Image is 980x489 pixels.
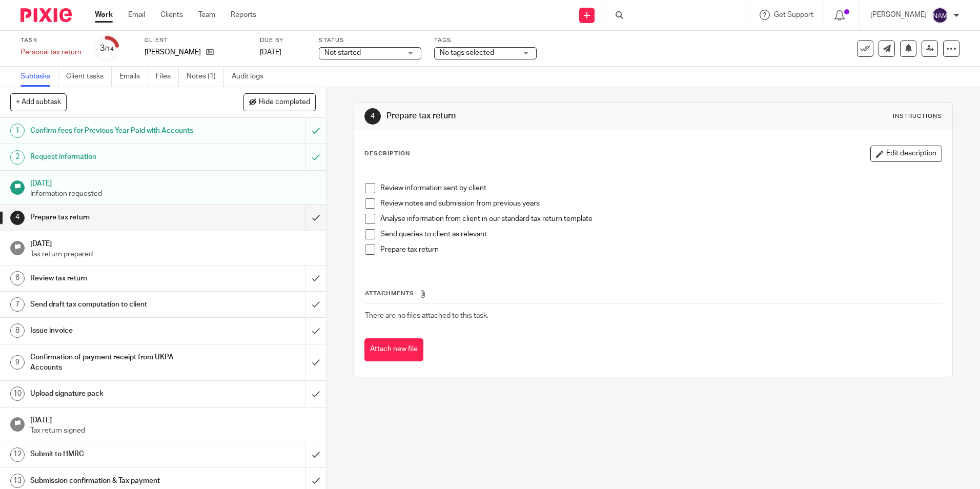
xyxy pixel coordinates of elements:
[198,10,215,20] a: Team
[319,36,421,45] label: Status
[10,211,25,225] div: 4
[305,318,326,343] div: Mark as done
[305,266,326,291] div: Mark as done
[10,323,25,338] div: 8
[30,123,207,138] h1: Confirm fees for Previous Year Paid with Accounts
[305,441,326,467] div: Mark as done
[434,36,537,45] label: Tags
[893,112,942,120] div: Instructions
[364,338,423,361] button: Attach new file
[128,10,145,20] a: Email
[10,124,25,138] div: 1
[10,447,25,462] div: 12
[156,67,179,87] a: Files
[145,47,201,57] span: Neela Vijaykumar Shah
[305,205,326,230] div: Mark as done
[30,386,207,401] h1: Upload signature pack
[380,214,941,224] p: Analyse information from client in our standard tax return template
[100,43,114,54] div: 3
[922,40,938,57] a: Reassign task
[30,189,316,199] p: Information requested
[900,40,916,57] button: Snooze task
[380,198,941,209] p: Review notes and submission from previous years
[145,36,247,45] label: Client
[21,36,81,45] label: Task
[66,67,112,87] a: Client tasks
[30,413,316,425] h1: [DATE]
[119,67,148,87] a: Emails
[305,118,326,144] div: Mark as to do
[21,47,81,57] div: Personal tax return
[380,183,941,193] p: Review information sent by client
[324,49,361,56] span: Not started
[30,473,207,488] h1: Submission confirmation & Tax payment
[365,312,488,319] span: There are no files attached to this task.
[10,150,25,165] div: 2
[305,144,326,170] div: Mark as to do
[10,474,25,488] div: 13
[30,271,207,286] h1: Review tax return
[105,46,114,52] small: /14
[30,323,207,338] h1: Issue invoice
[305,292,326,317] div: Mark as done
[440,49,494,56] span: No tags selected
[10,355,25,370] div: 9
[10,297,25,312] div: 7
[30,425,316,436] p: Tax return signed
[259,98,310,107] span: Hide completed
[30,297,207,312] h1: Send draft tax computation to client
[260,49,281,56] span: [DATE]
[187,67,224,87] a: Notes (1)
[870,146,942,162] button: Edit description
[206,48,214,56] i: Open client page
[364,150,410,158] p: Description
[879,40,895,57] a: Send new email to Neela Vijaykumar Shah
[243,93,316,111] button: Hide completed
[305,381,326,406] div: Mark as done
[231,10,256,20] a: Reports
[386,111,675,121] h1: Prepare tax return
[10,271,25,286] div: 6
[21,67,58,87] a: Subtasks
[932,7,948,24] img: svg%3E
[21,8,72,22] img: Pixie
[30,249,316,259] p: Tax return prepared
[30,176,316,189] h1: [DATE]
[30,149,207,165] h1: Request information
[232,67,271,87] a: Audit logs
[10,386,25,401] div: 10
[870,10,927,20] p: [PERSON_NAME]
[95,10,113,20] a: Work
[30,350,207,376] h1: Confirmation of payment receipt from UKPA Accounts
[364,108,381,125] div: 4
[30,210,207,225] h1: Prepare tax return
[380,244,941,255] p: Prepare tax return
[160,10,183,20] a: Clients
[380,229,941,239] p: Send queries to client as relevant
[30,446,207,462] h1: Submit to HMRC
[365,291,414,296] span: Attachments
[260,36,306,45] label: Due by
[10,93,67,111] button: + Add subtask
[774,11,813,18] span: Get Support
[30,236,316,249] h1: [DATE]
[305,344,326,381] div: Mark as done
[145,47,201,57] p: [PERSON_NAME]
